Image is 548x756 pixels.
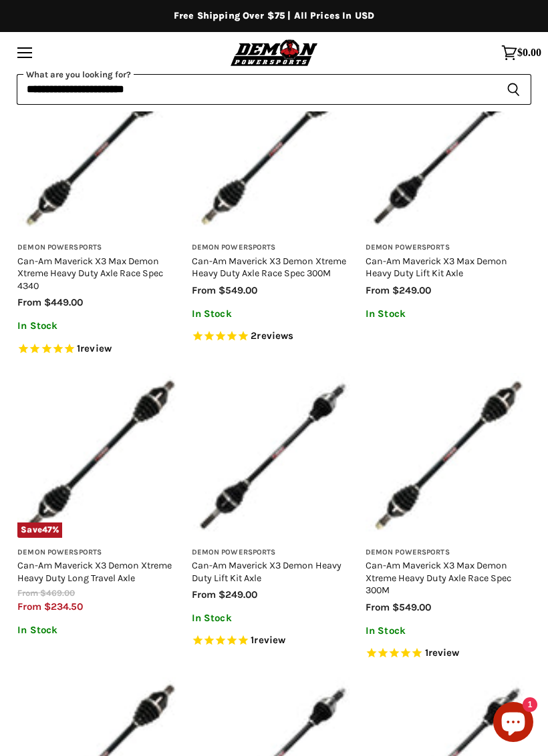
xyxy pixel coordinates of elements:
a: Can-Am Maverick X3 Max Demon Xtreme Heavy Duty Axle Race Spec 4340 [17,256,163,292]
span: Save % [17,522,62,537]
h3: Demon Powersports [17,548,182,558]
h3: Demon Powersports [366,243,531,253]
h3: Demon Powersports [366,548,531,558]
span: 1 reviews [77,342,112,354]
img: Demon Powersports [228,37,321,67]
span: $549.00 [219,284,257,296]
span: $249.00 [392,284,431,296]
span: 1 reviews [425,647,460,659]
p: In Stock [192,308,357,320]
span: $0.00 [517,47,541,59]
span: $549.00 [392,601,431,613]
img: Can-Am Maverick X3 Demon Xtreme Heavy Duty Long Travel Axle [17,373,182,538]
a: Can-Am Maverick X3 Max Demon Heavy Duty Lift Kit Axle [366,256,507,280]
span: review [80,342,112,354]
span: 2 reviews [251,330,293,342]
form: Product [17,74,531,105]
h3: Demon Powersports [17,243,182,253]
span: from [366,284,390,296]
span: review [254,635,285,647]
span: $449.00 [44,296,83,308]
inbox-online-store-chat: Shopify online store chat [489,702,537,745]
span: $469.00 [40,588,75,598]
img: Can-Am Maverick X3 Demon Xtreme Heavy Duty Axle Race Spec 300M [192,68,357,233]
span: 1 reviews [251,635,285,647]
span: review [428,647,460,659]
p: In Stock [366,625,531,637]
span: from [366,601,390,613]
span: from [192,589,216,601]
span: 47 [42,524,52,534]
a: Can-Am Maverick X3 Demon Xtreme Heavy Duty Long Travel Axle [17,560,172,584]
img: Can-Am Maverick X3 Max Demon Xtreme Heavy Duty Axle Race Spec 4340 [17,68,182,233]
span: Rated 5.0 out of 5 stars 1 reviews [192,634,357,648]
button: Search [496,74,531,105]
span: Rated 5.0 out of 5 stars 2 reviews [192,330,357,344]
span: reviews [257,330,293,342]
span: from [192,284,216,296]
span: from [17,588,38,598]
p: In Stock [17,625,182,636]
a: Can-Am Maverick X3 Demon Xtreme Heavy Duty Axle Race Spec 300M [192,256,346,280]
p: In Stock [366,308,531,320]
span: $234.50 [44,601,83,613]
p: In Stock [17,320,182,332]
a: Can-Am Maverick X3 Max Demon Xtreme Heavy Duty Axle Race Spec 300M [366,560,511,596]
h3: Demon Powersports [192,548,357,558]
a: Can-Am Maverick X3 Demon Xtreme Heavy Duty Long Travel AxleSave47% [17,373,182,538]
a: Can-Am Maverick X3 Demon Heavy Duty Lift Kit Axle [192,560,341,584]
img: Can-Am Maverick X3 Demon Heavy Duty Lift Kit Axle [192,373,357,538]
span: Rated 5.0 out of 5 stars 1 reviews [366,647,531,661]
span: $249.00 [219,589,257,601]
h3: Demon Powersports [192,243,357,253]
img: Can-Am Maverick X3 Max Demon Heavy Duty Lift Kit Axle [366,68,531,233]
span: from [17,601,41,613]
span: Rated 5.0 out of 5 stars 1 reviews [17,342,182,356]
input: When autocomplete results are available use up and down arrows to review and enter to select [17,74,496,105]
p: In Stock [192,613,357,624]
img: Can-Am Maverick X3 Max Demon Xtreme Heavy Duty Axle Race Spec 300M [366,373,531,538]
span: from [17,296,41,308]
a: $0.00 [495,38,548,67]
